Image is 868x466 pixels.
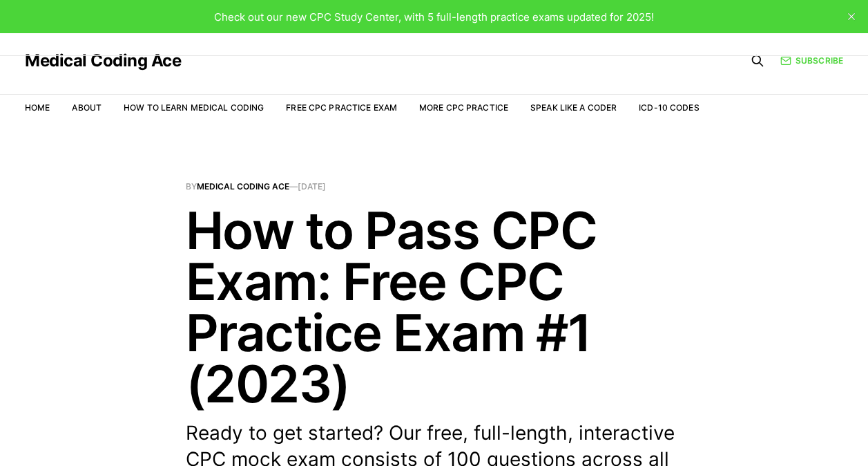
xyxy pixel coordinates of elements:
[840,6,862,28] button: close
[197,181,289,192] a: Medical Coding Ace
[639,102,699,113] a: ICD-10 Codes
[530,102,617,113] a: Speak Like a Coder
[186,183,683,191] span: By —
[298,181,326,192] time: [DATE]
[214,10,654,24] span: Check out our new CPC Study Center, with 5 full-length practice exams updated for 2025!
[25,102,50,113] a: Home
[25,53,181,69] a: Medical Coding Ace
[72,102,102,113] a: About
[186,205,683,409] h1: How to Pass CPC Exam: Free CPC Practice Exam #1 (2023)
[780,54,843,67] a: Subscribe
[643,398,868,466] iframe: portal-trigger
[124,102,264,113] a: How to Learn Medical Coding
[419,102,508,113] a: More CPC Practice
[286,102,397,113] a: Free CPC Practice Exam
